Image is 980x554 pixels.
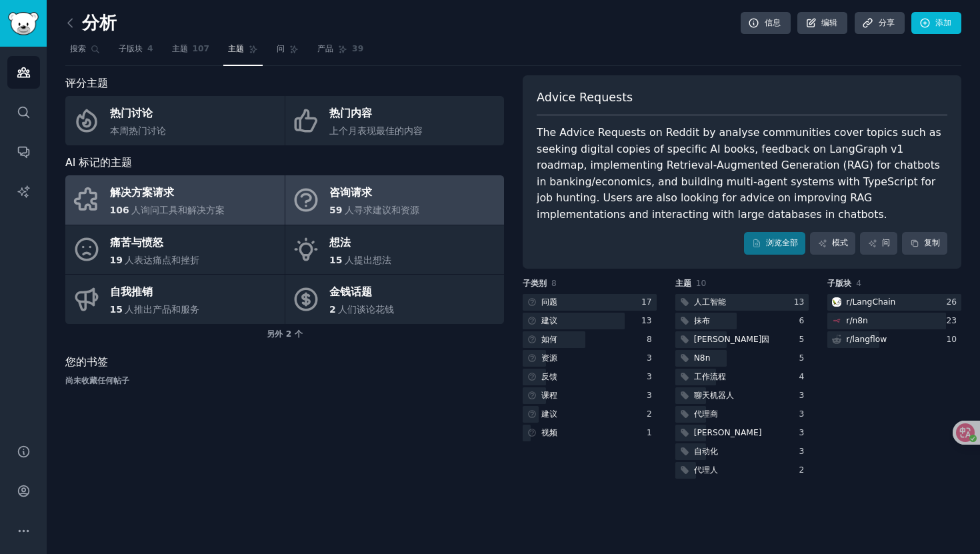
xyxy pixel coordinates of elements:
[696,279,707,288] span: 10
[827,331,961,348] a: r/langflow10
[935,18,951,27] font: 添加
[125,255,199,265] span: 人表达痛点和挫折
[541,409,557,419] font: 建议
[675,294,809,311] a: 人工智能13
[114,39,158,66] a: 子版块4
[277,44,285,53] font: 问
[846,297,895,309] div: r/ LangChain
[641,315,657,327] div: 13
[345,205,419,215] span: 人寻求建议和资源
[110,125,166,136] font: 本周热门讨论
[541,297,557,307] font: 问题
[167,39,215,66] a: 主题107
[313,39,368,66] a: 产品39
[832,316,841,325] img: n8n
[647,371,657,383] div: 3
[65,225,285,275] a: 痛苦与愤怒19人表达痛点和挫折
[523,279,547,288] font: 子类别
[541,353,557,363] font: 资源
[946,297,961,309] div: 26
[541,316,557,325] font: 建议
[65,175,285,225] a: 解决方案请求106人询问工具和解决方案
[223,39,263,66] a: 主题
[675,279,691,288] font: 主题
[827,313,961,329] a: n8nr/n8n23
[855,12,905,35] a: 分享
[541,335,557,344] font: 如何
[267,329,302,339] font: 另外 2 个
[541,391,557,400] font: 课程
[694,335,770,344] font: [PERSON_NAME]因
[675,387,809,404] a: 聊天机器人3
[523,331,657,348] a: 如何8
[523,294,657,311] a: 问题17
[647,334,657,346] div: 8
[329,304,336,315] span: 2
[827,294,961,311] a: LangChainr/LangChain26
[821,18,837,27] font: 编辑
[810,232,855,255] a: 模式
[228,44,244,53] font: 主题
[675,313,809,329] a: 抹布6
[193,43,210,55] span: 107
[523,387,657,404] a: 课程3
[329,236,351,249] font: 想法
[856,279,861,288] span: 4
[832,297,841,307] img: LangChain
[694,447,718,456] font: 自动化
[879,18,895,27] font: 分享
[799,446,809,458] div: 3
[110,255,123,265] span: 19
[675,462,809,479] a: 代理人2
[537,89,633,106] span: Advice Requests
[694,316,710,325] font: 抹布
[765,18,781,27] font: 信息
[924,238,940,247] font: 复制
[799,315,809,327] div: 6
[172,44,188,53] font: 主题
[799,409,809,421] div: 3
[272,39,303,66] a: 问
[110,236,163,249] font: 痛苦与愤怒
[641,297,657,309] div: 17
[846,315,868,327] div: r/ n8n
[65,96,285,145] a: 热门讨论本周热门讨论
[110,107,153,119] font: 热门讨论
[65,156,132,169] font: AI 标记的主题
[694,428,762,437] font: [PERSON_NAME]
[766,238,798,247] font: 浏览全部
[911,12,961,35] a: 添加
[551,279,557,288] span: 8
[537,125,947,223] div: The Advice Requests on Reddit by analyse communities cover topics such as seeking digital copies ...
[8,12,39,35] img: GummySearch logo
[647,427,657,439] div: 1
[799,390,809,402] div: 3
[647,409,657,421] div: 2
[694,297,726,307] font: 人工智能
[799,465,809,477] div: 2
[794,297,809,309] div: 13
[541,372,557,381] font: 反馈
[797,12,847,35] a: 编辑
[675,443,809,460] a: 自动化3
[119,44,143,53] font: 子版块
[675,425,809,441] a: [PERSON_NAME]3
[860,232,897,255] a: 问
[65,376,129,385] font: 尚未收藏任何帖子
[882,238,890,247] font: 问
[317,44,333,53] font: 产品
[345,255,391,265] span: 人提出想法
[523,425,657,441] a: 视频1
[647,353,657,365] div: 3
[694,391,734,400] font: 聊天机器人
[902,232,947,255] button: 复制
[110,285,153,298] font: 自我推销
[541,428,557,437] font: 视频
[694,353,711,365] div: N8n
[70,44,86,53] font: 搜索
[694,409,718,419] font: 代理商
[65,39,105,66] a: 搜索
[65,77,108,89] font: 评分主题
[147,43,153,55] span: 4
[65,275,285,324] a: 自我推销15人推出产品和服务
